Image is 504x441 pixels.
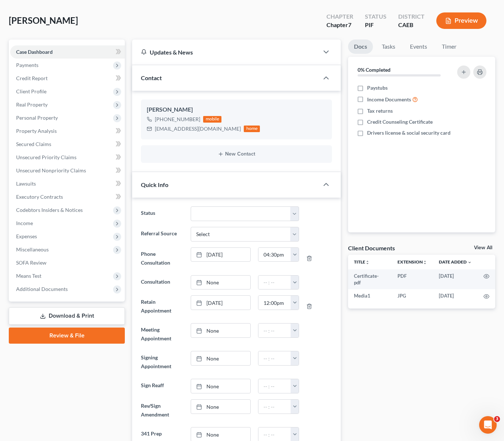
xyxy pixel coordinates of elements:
[398,12,425,21] div: District
[348,269,392,289] td: Certificate-pdf
[147,105,326,114] div: [PERSON_NAME]
[9,15,78,26] span: [PERSON_NAME]
[398,21,425,29] div: CAEB
[436,40,462,54] a: Timer
[141,74,162,81] span: Contact
[16,101,48,108] span: Real Property
[326,21,353,29] div: Chapter
[16,286,68,292] span: Additional Documents
[137,399,187,421] label: Rev/Sign Amendment
[423,260,427,265] i: unfold_more
[137,206,187,221] label: Status
[474,245,492,250] a: View All
[191,400,250,414] a: None
[203,116,221,123] div: mobile
[365,12,387,21] div: Status
[16,273,41,279] span: Means Test
[354,259,370,265] a: Titleunfold_more
[141,181,168,188] span: Quick Info
[155,125,241,132] div: [EMAIL_ADDRESS][DOMAIN_NAME]
[137,247,187,269] label: Phone Consultation
[326,12,353,21] div: Chapter
[16,49,53,55] span: Case Dashboard
[137,323,187,345] label: Meeting Appointment
[365,21,387,29] div: PIF
[367,107,393,115] span: Tax returns
[397,259,427,265] a: Extensionunfold_more
[191,379,250,393] a: None
[348,40,373,54] a: Docs
[16,62,38,68] span: Payments
[16,207,83,213] span: Codebtors Insiders & Notices
[10,72,125,85] a: Credit Report
[348,289,392,302] td: Media1
[358,67,391,73] strong: 0% Completed
[258,379,291,393] input: -- : --
[137,351,187,373] label: Signing Appointment
[191,351,250,365] a: None
[392,269,433,289] td: PDF
[367,129,451,137] span: Drivers license & social security card
[258,248,291,262] input: -- : --
[467,260,472,265] i: expand_more
[137,379,187,393] label: Sign Reaff
[367,118,433,126] span: Credit Counseling Certificate
[10,177,125,190] a: Lawsuits
[191,296,250,310] a: [DATE]
[10,138,125,151] a: Secured Claims
[191,324,250,337] a: None
[147,151,326,157] button: New Contact
[244,126,260,132] div: home
[258,351,291,365] input: -- : --
[433,289,478,302] td: [DATE]
[10,190,125,203] a: Executory Contracts
[10,124,125,138] a: Property Analysis
[16,115,58,121] span: Personal Property
[137,275,187,290] label: Consultation
[365,260,370,265] i: unfold_more
[137,227,187,242] label: Referral Source
[16,128,57,134] span: Property Analysis
[16,194,63,200] span: Executory Contracts
[16,259,46,266] span: SOFA Review
[9,307,125,325] a: Download & Print
[258,324,291,337] input: -- : --
[494,416,500,422] span: 3
[155,116,200,123] div: [PHONE_NUMBER]
[348,244,395,252] div: Client Documents
[191,248,250,262] a: [DATE]
[16,246,49,253] span: Miscellaneous
[16,180,36,187] span: Lawsuits
[10,164,125,177] a: Unsecured Nonpriority Claims
[404,40,433,54] a: Events
[367,96,411,103] span: Income Documents
[191,276,250,289] a: None
[479,416,497,434] iframe: Intercom live chat
[258,400,291,414] input: -- : --
[16,167,86,173] span: Unsecured Nonpriority Claims
[16,88,46,94] span: Client Profile
[348,21,351,28] span: 7
[16,220,33,226] span: Income
[10,256,125,269] a: SOFA Review
[10,151,125,164] a: Unsecured Priority Claims
[258,276,291,289] input: -- : --
[9,328,125,344] a: Review & File
[16,154,76,160] span: Unsecured Priority Claims
[376,40,401,54] a: Tasks
[16,233,37,239] span: Expenses
[141,48,310,56] div: Updates & News
[10,45,125,59] a: Case Dashboard
[16,141,51,147] span: Secured Claims
[16,75,48,81] span: Credit Report
[392,289,433,302] td: JPG
[367,84,388,91] span: Paystubs
[137,295,187,317] label: Retain Appointment
[433,269,478,289] td: [DATE]
[258,296,291,310] input: -- : --
[439,259,472,265] a: Date Added expand_more
[436,12,486,29] button: Preview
